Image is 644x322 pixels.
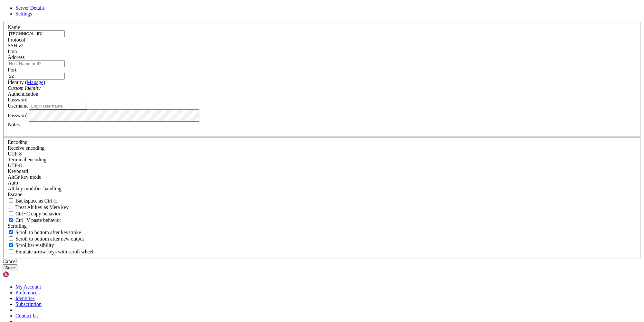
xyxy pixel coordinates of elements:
[15,301,42,307] a: Subscription
[8,60,65,67] input: Host Name or IP
[3,259,641,264] div: Cancel
[8,236,84,241] label: Scroll to bottom after new output.
[15,5,45,11] a: Server Details
[8,43,24,48] span: SSH v2
[15,217,61,223] span: Ctrl+V paste behavior
[8,145,44,151] label: Set the expected encoding for data received from the host. If the encodings do not match, visual ...
[27,80,43,85] a: Manage
[8,151,636,157] div: UTF-8
[8,168,28,174] label: Keyboard
[8,211,61,216] label: Ctrl-C copies if true, send ^C to host if false. Ctrl-Shift-C sends ^C to host if true, copies if...
[8,192,636,197] div: Escape
[8,85,41,91] i: Custom Identity
[8,180,18,185] span: Auto
[8,204,69,210] label: Whether the Alt key acts as a Meta key or as a distinct Alt key.
[30,103,87,109] input: Login Username
[8,122,20,127] label: Notes
[8,186,62,191] label: Controls how the Alt key is handled. Escape: Send an ESC prefix. 8-Bit: Add 128 to the typed char...
[9,236,13,241] input: Scroll to bottom after new output
[3,271,40,278] img: Shellngn
[15,296,35,301] a: Identities
[15,284,41,289] a: My Account
[8,163,636,168] div: UTF-8
[15,236,84,241] span: Scroll to bottom after new output
[8,97,636,103] div: Password
[8,37,25,43] label: Protocol
[8,30,65,37] input: Server Name
[8,180,636,186] div: Auto
[9,198,13,203] input: Backspace as Ctrl-H
[8,249,93,254] label: When using the alternative screen buffer, and DECCKM (Application Cursor Keys) is active, mouse w...
[15,11,32,16] a: Settings
[3,264,17,271] button: Save
[8,54,24,60] label: Address
[9,205,13,209] input: Treat Alt key as Meta key
[8,67,16,72] label: Port
[8,49,17,54] label: Icon
[8,163,22,168] span: UTF-8
[9,218,13,222] input: Ctrl+V paste behavior
[8,103,29,109] label: Username
[8,157,46,162] label: The default terminal encoding. ISO-2022 enables character map translations (like graphics maps). ...
[8,174,41,180] label: Set the expected encoding for data received from the host. If the encodings do not match, visual ...
[8,43,636,49] div: SSH v2
[25,80,45,85] span: ( )
[8,85,636,91] div: Custom Identity
[8,223,27,229] label: Scrolling
[15,313,39,318] a: Contact Us
[8,198,58,204] label: If true, the backspace should send BS ('\x08', aka ^H). Otherwise the backspace key should send '...
[8,151,22,156] span: UTF-8
[8,139,27,145] label: Encoding
[9,249,13,253] input: Emulate arrow keys with scroll wheel
[8,112,27,118] label: Password
[8,242,54,248] label: The vertical scrollbar mode.
[9,230,13,234] input: Scroll to bottom after keystroke
[8,192,22,197] span: Escape
[15,249,93,254] span: Emulate arrow keys with scroll wheel
[15,242,54,248] span: Scrollbar visibility
[15,198,58,204] span: Backspace as Ctrl-H
[8,230,81,235] label: Whether to scroll to the bottom on any keystroke.
[15,230,81,235] span: Scroll to bottom after keystroke
[8,73,65,80] input: Port Number
[8,217,61,223] label: Ctrl+V pastes if true, sends ^V to host if false. Ctrl+Shift+V sends ^V to host if true, pastes i...
[15,290,40,295] a: Preferences
[8,24,20,30] label: Name
[8,97,27,102] span: Password
[8,80,45,85] label: Identity
[9,211,13,215] input: Ctrl+C copy behavior
[15,204,69,210] span: Treat Alt key as Meta key
[8,91,38,97] label: Authentication
[9,243,13,247] input: Scrollbar visibility
[15,211,61,216] span: Ctrl+C copy behavior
